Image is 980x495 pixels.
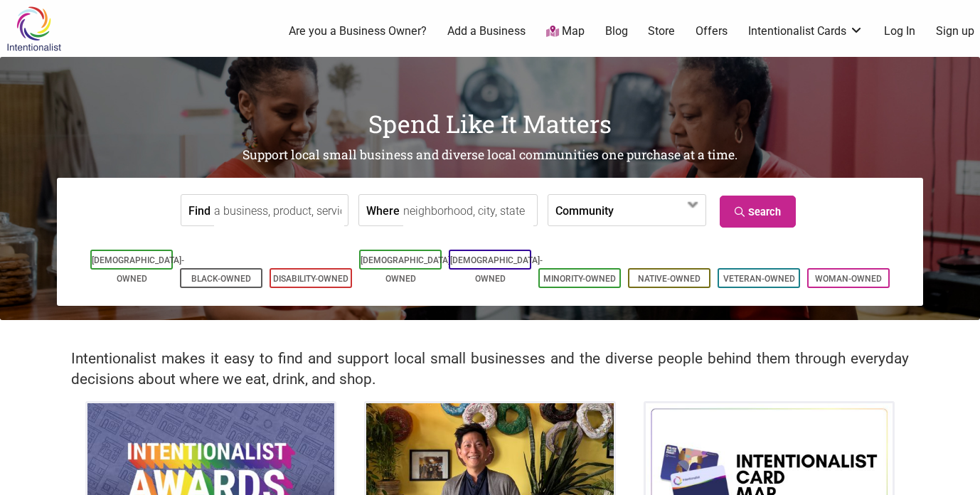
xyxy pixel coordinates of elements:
a: Blog [605,23,628,39]
a: Veteran-Owned [723,274,795,284]
a: Search [720,196,796,228]
a: Native-Owned [638,274,701,284]
a: Offers [696,23,728,39]
label: Where [366,195,400,225]
h2: Intentionalist makes it easy to find and support local small businesses and the diverse people be... [71,348,909,390]
input: a business, product, service [214,195,344,227]
a: Sign up [936,23,974,39]
a: Woman-Owned [815,274,882,284]
label: Community [555,195,614,225]
a: Add a Business [447,23,526,39]
a: [DEMOGRAPHIC_DATA]-Owned [92,255,184,284]
a: Log In [884,23,915,39]
a: Are you a Business Owner? [289,23,427,39]
a: Disability-Owned [273,274,348,284]
input: neighborhood, city, state [403,195,533,227]
a: Intentionalist Cards [748,23,863,39]
a: Minority-Owned [543,274,616,284]
a: [DEMOGRAPHIC_DATA]-Owned [450,255,543,284]
a: Map [546,23,585,40]
label: Find [188,195,211,225]
a: Black-Owned [191,274,251,284]
a: Store [648,23,675,39]
a: [DEMOGRAPHIC_DATA]-Owned [361,255,453,284]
